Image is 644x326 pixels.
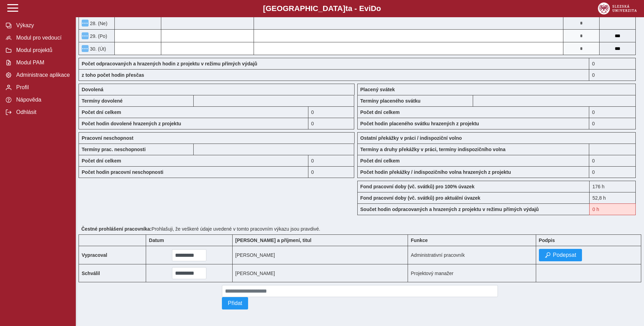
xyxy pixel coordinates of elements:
[411,238,428,243] b: Funkce
[149,238,164,243] b: Datum
[14,22,70,29] span: Výkazy
[308,118,354,129] div: 0
[14,84,70,91] span: Profil
[589,166,636,178] div: 0
[82,271,100,276] b: Schválil
[82,109,121,115] b: Počet dní celkem
[232,264,408,282] td: [PERSON_NAME]
[589,155,636,166] div: 0
[21,4,623,13] b: [GEOGRAPHIC_DATA] a - Evi
[360,109,400,115] b: Počet dní celkem
[14,47,70,53] span: Modul projektů
[376,4,381,13] span: o
[539,238,555,243] b: Podpis
[360,184,474,189] b: Fond pracovní doby (vč. svátků) pro 100% úvazek
[82,121,181,126] b: Počet hodin dovolené hrazených z projektu
[14,109,70,115] span: Odhlásit
[589,192,636,203] div: 52,8 h
[360,207,539,212] b: Součet hodin odpracovaných a hrazených z projektu v režimu přímých výdajů
[82,158,121,164] b: Počet dní celkem
[308,106,354,118] div: 0
[360,87,395,92] b: Placený svátek
[14,60,70,66] span: Modul PAM
[589,203,636,215] div: Fond pracovní doby (52,8 h) a součet hodin (0 h) se neshodují!
[82,61,257,66] b: Počet odpracovaných a hrazených hodin z projektu v režimu přímých výdajů
[14,72,70,78] span: Administrace aplikace
[228,300,242,306] span: Přidat
[82,147,146,152] b: Termíny prac. neschopnosti
[14,35,70,41] span: Modul pro vedoucí
[82,169,163,175] b: Počet hodin pracovní neschopnosti
[553,252,576,258] span: Podepsat
[89,46,106,52] span: 30. (Út)
[79,223,641,234] div: Prohlašuji, že veškeré údaje uvedené v tomto pracovním výkazu jsou pravdivé.
[82,98,123,104] b: Termíny dovolené
[14,97,70,103] span: Nápověda
[360,195,481,201] b: Fond pracovní doby (vč. svátků) pro aktuální úvazek
[539,249,582,261] button: Podepsat
[408,246,536,264] td: Administrativní pracovník
[360,98,421,104] b: Termíny placeného svátku
[82,20,89,27] button: Menu
[589,181,636,192] div: 176 h
[408,264,536,282] td: Projektový manažer
[89,21,108,26] span: 28. (Ne)
[589,58,636,69] div: Fond pracovní doby (52,8 h) a součet hodin (0 h) se neshodují!
[89,33,107,39] span: 29. (Po)
[82,72,144,78] b: z toho počet hodin přesčas
[308,166,354,178] div: 0
[82,252,107,258] b: Vypracoval
[360,135,462,141] b: Ostatní překážky v práci / indispoziční volno
[371,4,376,13] span: D
[598,2,637,14] img: logo_web_su.png
[82,135,133,141] b: Pracovní neschopnost
[345,4,348,13] span: t
[232,246,408,264] td: [PERSON_NAME]
[235,238,311,243] b: [PERSON_NAME] a příjmení, titul
[360,121,479,126] b: Počet hodin placeného svátku hrazených z projektu
[81,226,152,232] b: Čestné prohlášení pracovníka:
[360,147,505,152] b: Termíny a druhy překážky v práci, termíny indispozičního volna
[308,155,354,166] div: 0
[82,87,103,92] b: Dovolená
[360,169,511,175] b: Počet hodin překážky / indispozičního volna hrazených z projektu
[360,158,400,164] b: Počet dní celkem
[589,118,636,129] div: 0
[82,45,89,52] button: Menu
[589,106,636,118] div: 0
[589,69,636,81] div: 0
[82,32,89,39] button: Menu
[222,297,248,309] button: Přidat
